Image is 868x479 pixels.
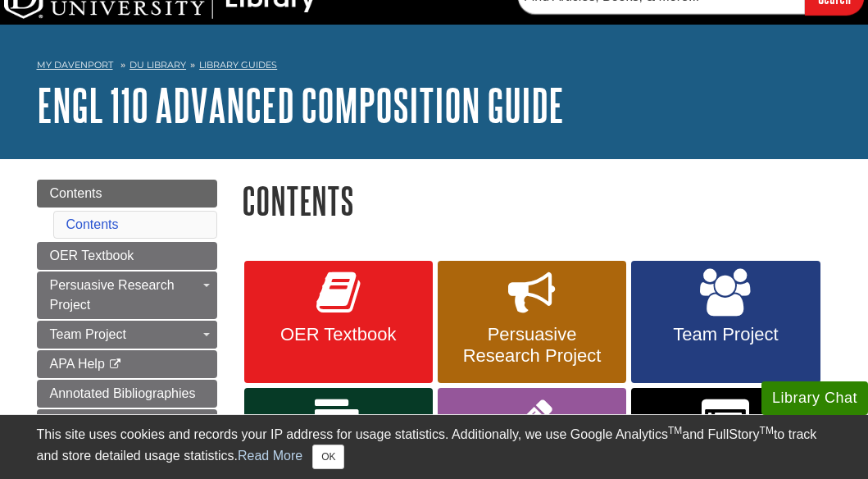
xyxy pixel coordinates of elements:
[50,278,175,312] span: Persuasive Research Project
[668,425,682,436] sup: TM
[643,324,807,345] span: Team Project
[108,359,122,370] i: This link opens in a new window
[450,324,614,367] span: Persuasive Research Project
[37,321,217,349] a: Team Project
[50,386,196,400] span: Annotated Bibliographies
[37,58,113,72] a: My Davenport
[50,357,105,371] span: APA Help
[312,445,344,469] button: Close
[37,380,217,408] a: Annotated Bibliographies
[242,180,832,221] h1: Contents
[199,59,277,71] a: Library Guides
[37,271,217,319] a: Persuasive Research Project
[50,249,134,262] span: OER Textbook
[50,186,102,200] span: Contents
[760,425,774,436] sup: TM
[631,261,820,384] a: Team Project
[37,425,832,469] div: This site uses cookies and records your IP address for usage statistics. Additionally, we use Goo...
[37,409,217,437] a: Abstract
[37,180,217,208] a: Contents
[37,350,217,378] a: APA Help
[438,261,626,384] a: Persuasive Research Project
[50,327,126,341] span: Team Project
[244,261,433,384] a: OER Textbook
[37,80,564,130] a: ENGL 110 Advanced Composition Guide
[238,449,302,463] a: Read More
[130,59,186,71] a: DU Library
[761,381,868,415] button: Library Chat
[66,217,119,231] a: Contents
[37,242,217,270] a: OER Textbook
[37,54,832,80] nav: breadcrumb
[257,324,420,345] span: OER Textbook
